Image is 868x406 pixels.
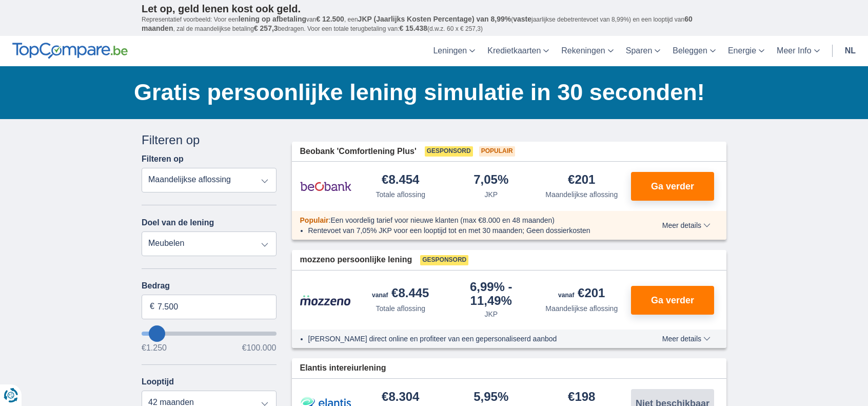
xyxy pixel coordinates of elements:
[568,391,595,404] div: €198
[555,36,619,66] a: Rekeningen
[666,36,722,66] a: Beleggen
[545,189,618,200] div: Maandelijkse aflossing
[655,335,718,343] button: Meer details
[662,222,711,229] span: Meer details
[481,36,555,66] a: Kredietkaarten
[300,173,351,199] img: product.pl.alt Beobank
[631,172,714,201] button: Ga verder
[300,295,351,306] img: product.pl.alt Mozzeno
[651,182,694,191] span: Ga verder
[662,335,711,342] span: Meer details
[239,15,306,23] span: lening op afbetaling
[142,3,726,15] p: Let op, geld lenen kost ook geld.
[568,173,595,187] div: €201
[142,281,277,291] label: Bedrag
[484,309,498,319] div: JKP
[474,391,508,404] div: 5,95%
[300,254,412,266] span: mozzeno persoonlijke lening
[427,36,481,66] a: Leningen
[308,225,625,236] li: Rentevoet van 7,05% JKP voor een looptijd tot en met 30 maanden; Geen dossierkosten
[134,76,726,108] h1: Gratis persoonlijke lening simulatie in 30 seconden!
[771,36,826,66] a: Meer Info
[300,146,417,158] span: Beobank 'Comfortlening Plus'
[142,15,726,33] p: Representatief voorbeeld: Voor een van , een ( jaarlijkse debetrentevoet van 8,99%) en een loopti...
[545,303,618,314] div: Maandelijkse aflossing
[300,362,386,374] span: Elantis intereiurlening
[316,15,344,23] span: € 12.500
[558,287,605,301] div: €201
[142,332,277,336] input: wantToBorrow
[722,36,771,66] a: Energie
[292,215,633,225] div: :
[382,391,419,404] div: €8.304
[425,146,473,157] span: Gesponsord
[450,281,532,307] div: 6,99%
[12,43,128,59] img: TopCompare
[484,189,498,200] div: JKP
[308,334,625,344] li: [PERSON_NAME] direct online en profiteer van een gepersonaliseerd aanbod
[142,131,277,149] div: Filteren op
[150,301,154,313] span: €
[651,296,694,305] span: Ga verder
[631,286,714,315] button: Ga verder
[254,24,278,32] span: € 257,3
[420,255,468,265] span: Gesponsord
[655,221,718,229] button: Meer details
[372,287,429,301] div: €8.445
[376,189,425,200] div: Totale aflossing
[620,36,667,66] a: Sparen
[382,173,419,187] div: €8.454
[399,24,427,32] span: € 15.438
[142,154,184,164] label: Filteren op
[479,146,515,157] span: Populair
[513,15,531,23] span: vaste
[358,15,511,23] span: JKP (Jaarlijks Kosten Percentage) van 8,99%
[142,218,214,227] label: Doel van de lening
[376,303,425,314] div: Totale aflossing
[242,344,277,352] span: €100.000
[142,344,167,352] span: €1.250
[300,216,329,224] span: Populair
[839,36,862,66] a: nl
[330,216,555,224] span: Een voordelig tarief voor nieuwe klanten (max €8.000 en 48 maanden)
[474,173,508,187] div: 7,05%
[142,15,693,32] span: 60 maanden
[142,377,174,386] label: Looptijd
